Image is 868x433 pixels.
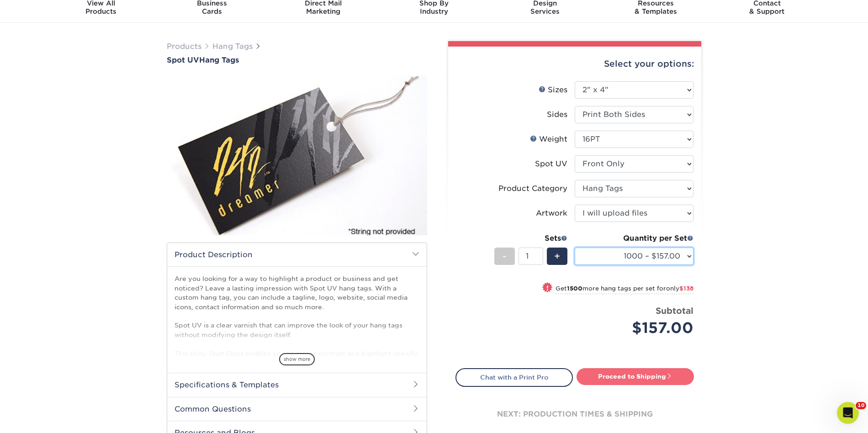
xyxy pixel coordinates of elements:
[656,306,693,316] strong: Subtotal
[679,285,693,292] span: $138
[212,42,253,51] a: Hang Tags
[279,353,315,365] span: show more
[455,47,694,81] div: Select your options:
[577,368,694,385] a: Proceed to Shipping
[498,183,567,194] div: Product Category
[167,243,427,266] h2: Product Description
[167,56,199,64] span: Spot UV
[167,397,427,421] h2: Common Questions
[2,405,78,430] iframe: Google Customer Reviews
[556,285,693,294] small: Get more hang tags per set for
[535,158,567,169] div: Spot UV
[455,368,573,386] a: Chat with a Print Pro
[175,274,419,414] p: Are you looking for a way to highlight a product or business and get noticed? Leave a lasting imp...
[856,402,866,409] span: 10
[536,208,567,219] div: Artwork
[554,249,560,263] span: +
[503,249,507,263] span: -
[547,109,567,120] div: Sides
[167,42,201,51] a: Products
[167,65,427,245] img: Spot UV 01
[167,56,427,64] a: Spot UVHang Tags
[539,84,567,95] div: Sizes
[582,317,693,339] div: $157.00
[546,283,549,293] span: !
[530,134,567,145] div: Weight
[575,233,693,244] div: Quantity per Set
[167,56,427,64] h1: Hang Tags
[567,285,582,292] strong: 1500
[666,285,693,292] span: only
[494,233,567,244] div: Sets
[837,402,859,424] iframe: Intercom live chat
[167,373,427,396] h2: Specifications & Templates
